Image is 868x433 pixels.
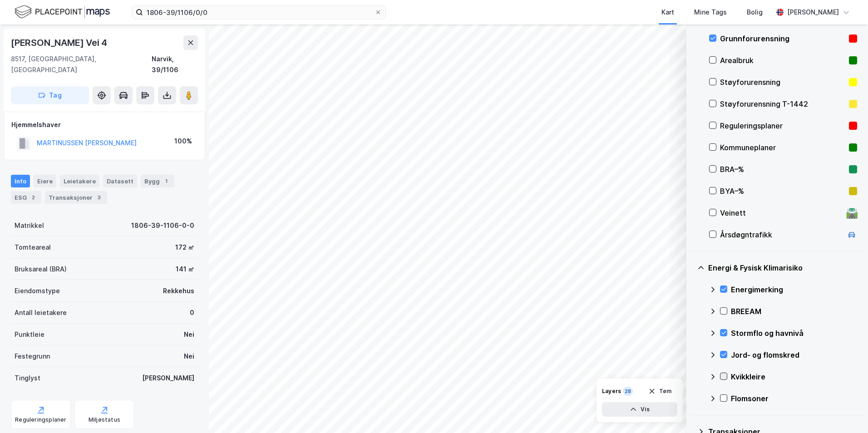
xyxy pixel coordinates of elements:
[731,393,857,404] div: Flomsoner
[642,384,677,399] button: Tøm
[11,119,197,130] div: Hjemmelshaver
[103,175,137,187] div: Datasett
[731,349,857,360] div: Jord- og flomskred
[34,175,56,187] div: Eiere
[45,191,107,204] div: Transaksjoner
[11,54,152,75] div: 8517, [GEOGRAPHIC_DATA], [GEOGRAPHIC_DATA]
[623,387,633,396] div: 28
[162,177,171,186] div: 1
[602,388,621,395] div: Layers
[15,351,50,362] div: Festegrunn
[731,371,857,382] div: Kvikkleire
[184,329,194,340] div: Nei
[142,373,194,384] div: [PERSON_NAME]
[731,284,857,295] div: Energimerking
[131,220,194,231] div: 1806-39-1106-0-0
[15,4,110,20] img: logo.f888ab2527a4732fd821a326f86c7f29.svg
[15,307,67,318] div: Antall leietakere
[94,193,104,202] div: 3
[11,191,41,204] div: ESG
[720,120,845,131] div: Reguleringsplaner
[15,285,60,296] div: Eiendomstype
[29,193,38,202] div: 2
[15,329,44,340] div: Punktleie
[15,416,66,423] div: Reguleringsplaner
[143,5,375,19] input: Søk på adresse, matrikkel, gårdeiere, leietakere eller personer
[190,307,194,318] div: 0
[60,175,99,187] div: Leietakere
[176,264,194,275] div: 141 ㎡
[720,77,845,88] div: Støyforurensning
[174,136,192,147] div: 100%
[747,7,763,18] div: Bolig
[720,186,845,197] div: BYA–%
[152,54,198,75] div: Narvik, 39/1106
[11,175,30,187] div: Info
[661,7,674,18] div: Kart
[720,164,845,175] div: BRA–%
[15,373,40,384] div: Tinglyst
[184,351,194,362] div: Nei
[731,328,857,339] div: Stormflo og havnivå
[720,33,845,44] div: Grunnforurensning
[163,285,194,296] div: Rekkehus
[15,264,67,275] div: Bruksareal (BRA)
[11,35,109,50] div: [PERSON_NAME] Vei 4
[694,7,727,18] div: Mine Tags
[720,207,843,218] div: Veinett
[15,220,44,231] div: Matrikkel
[846,207,858,219] div: 🛣️
[89,416,120,423] div: Miljøstatus
[175,242,194,253] div: 172 ㎡
[141,175,174,187] div: Bygg
[787,7,839,18] div: [PERSON_NAME]
[731,306,857,317] div: BREEAM
[720,229,843,240] div: Årsdøgntrafikk
[11,86,89,104] button: Tag
[720,55,845,66] div: Arealbruk
[720,142,845,153] div: Kommuneplaner
[708,262,857,273] div: Energi & Fysisk Klimarisiko
[720,98,845,109] div: Støyforurensning T-1442
[823,389,868,433] iframe: Chat Widget
[15,242,51,253] div: Tomteareal
[602,402,677,417] button: Vis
